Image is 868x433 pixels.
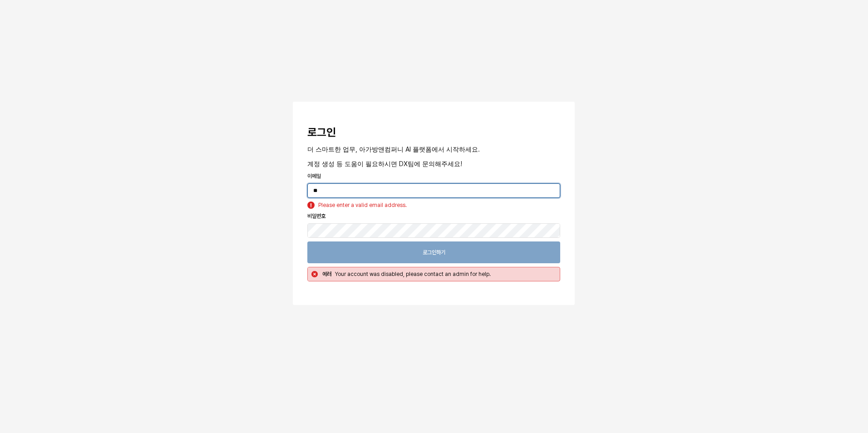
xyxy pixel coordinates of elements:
[307,144,560,154] p: 더 스마트한 업무, 아가방앤컴퍼니 AI 플랫폼에서 시작하세요.
[318,202,407,209] div: Please enter a valid email address.
[307,159,560,168] p: 계정 생성 등 도움이 필요하시면 DX팀에 문의해주세요!
[307,172,560,180] p: 이메일
[322,270,331,278] p: 에러
[423,249,445,256] p: 로그인하기
[307,212,560,220] p: 비밀번호
[307,126,560,139] h3: 로그인
[335,270,552,278] p: Your account was disabled, please contact an admin for help.
[307,241,560,263] button: 로그인하기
